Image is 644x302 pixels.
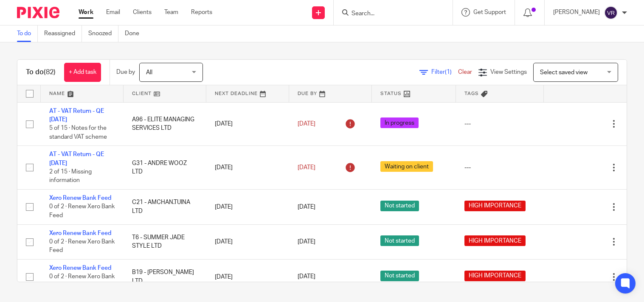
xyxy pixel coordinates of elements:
[79,8,93,17] a: Work
[49,108,104,123] a: AT - VAT Return - QE [DATE]
[380,201,419,211] span: Not started
[164,8,178,17] a: Team
[133,8,152,17] a: Clients
[146,70,152,75] span: All
[298,204,315,210] span: [DATE]
[206,260,289,294] td: [DATE]
[298,121,315,127] span: [DATE]
[431,69,458,75] span: Filter
[124,260,206,294] td: B19 - [PERSON_NAME] LTD
[191,8,212,17] a: Reports
[458,69,472,75] a: Clear
[464,201,526,211] span: HIGH IMPORTANCE
[540,70,588,75] span: Select saved view
[64,63,101,82] a: + Add task
[49,169,92,184] span: 2 of 15 · Missing information
[49,230,111,236] a: Xero Renew Bank Feed
[124,190,206,224] td: C21 - AMCHAN.TUINA LTD
[490,69,527,75] span: View Settings
[49,125,107,140] span: 5 of 15 · Notes for the standard VAT scheme
[206,224,289,259] td: [DATE]
[49,204,115,219] span: 0 of 2 · Renew Xero Bank Feed
[604,6,618,20] img: svg%3E
[464,91,479,96] span: Tags
[380,117,419,128] span: In progress
[49,239,115,254] span: 0 of 2 · Renew Xero Bank Feed
[106,8,120,17] a: Email
[206,146,289,190] td: [DATE]
[49,195,111,201] a: Xero Renew Bank Feed
[464,235,526,246] span: HIGH IMPORTANCE
[26,68,56,77] h1: To do
[49,151,104,166] a: AT - VAT Return - QE [DATE]
[124,102,206,146] td: A96 - ELITE MANAGING SERVICES LTD
[298,165,315,171] span: [DATE]
[44,69,56,75] span: (82)
[473,9,506,15] span: Get Support
[44,25,82,42] a: Reassigned
[116,68,135,76] p: Due by
[206,190,289,224] td: [DATE]
[445,69,452,75] span: (1)
[464,271,526,281] span: HIGH IMPORTANCE
[88,25,118,42] a: Snoozed
[380,271,419,281] span: Not started
[351,10,427,18] input: Search
[380,235,419,246] span: Not started
[124,224,206,259] td: T6 - SUMMER JADE STYLE LTD
[17,7,59,18] img: Pixie
[49,274,115,289] span: 0 of 2 · Renew Xero Bank Feed
[380,161,433,172] span: Waiting on client
[125,25,146,42] a: Done
[49,265,111,271] a: Xero Renew Bank Feed
[298,274,315,280] span: [DATE]
[206,102,289,146] td: [DATE]
[464,163,535,172] div: ---
[553,8,600,17] p: [PERSON_NAME]
[17,25,38,42] a: To do
[298,239,315,245] span: [DATE]
[124,146,206,190] td: G31 - ANDRE WOOZ LTD
[464,120,535,128] div: ---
